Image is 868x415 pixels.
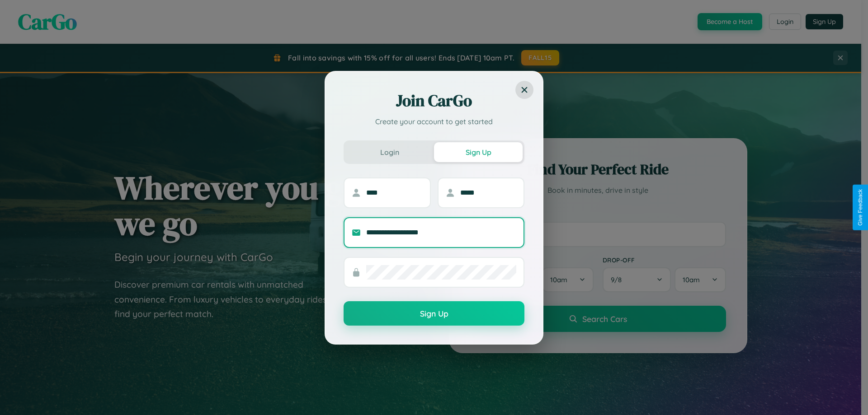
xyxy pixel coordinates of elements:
button: Login [345,142,434,162]
button: Sign Up [344,301,524,326]
button: Sign Up [434,142,523,162]
div: Give Feedback [857,189,863,226]
h2: Join CarGo [344,90,524,112]
p: Create your account to get started [344,116,524,127]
